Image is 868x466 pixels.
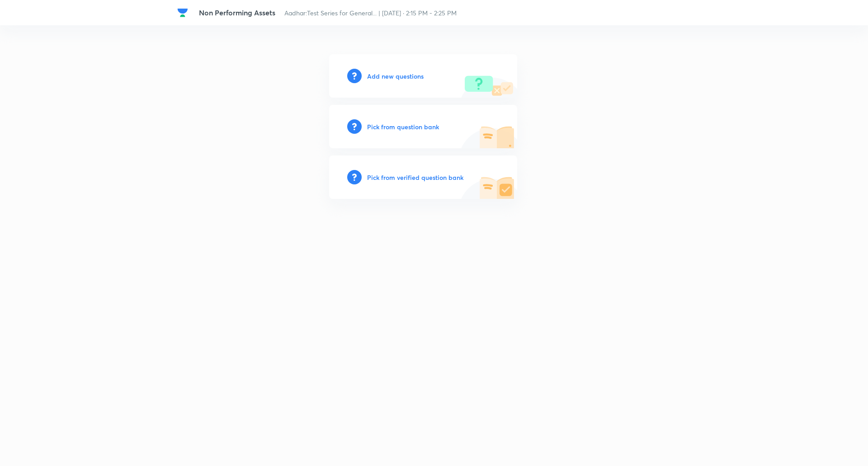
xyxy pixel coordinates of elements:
h6: Add new questions [367,71,424,81]
h6: Pick from verified question bank [367,173,463,182]
span: Non Performing Assets [199,8,275,17]
a: Company Logo [177,7,192,18]
span: Aadhar:Test Series for General... | [DATE] · 2:15 PM - 2:25 PM [284,9,457,17]
img: Company Logo [177,7,188,18]
h6: Pick from question bank [367,122,439,132]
